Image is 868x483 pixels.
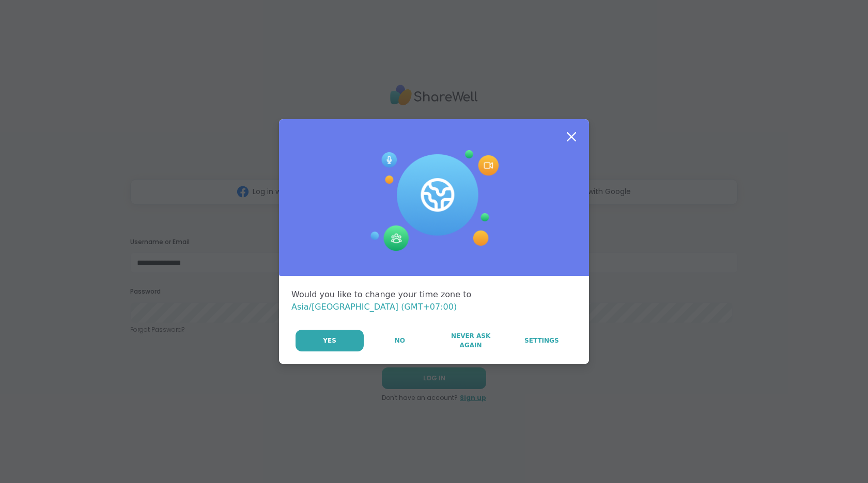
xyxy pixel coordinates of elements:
img: Session Experience [369,150,499,251]
span: Asia/[GEOGRAPHIC_DATA] (GMT+07:00) [291,302,457,312]
span: Yes [323,336,336,345]
button: No [365,330,435,351]
a: Settings [507,330,577,351]
span: No [395,336,405,345]
div: Would you like to change your time zone to [291,288,577,313]
span: Never Ask Again [441,331,500,350]
button: Yes [296,330,364,351]
button: Never Ask Again [436,330,505,351]
span: Settings [524,336,559,345]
